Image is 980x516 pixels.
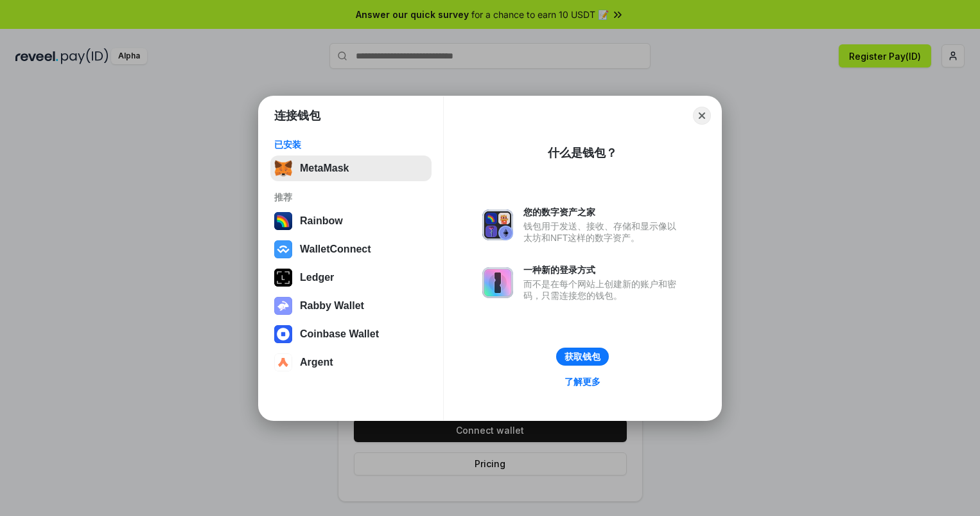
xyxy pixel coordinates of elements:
div: MetaMask [300,163,349,174]
img: svg+xml,%3Csvg%20xmlns%3D%22http%3A%2F%2Fwww.w3.org%2F2000%2Fsvg%22%20fill%3D%22none%22%20viewBox... [482,267,513,298]
div: 您的数字资产之家 [523,206,683,218]
div: 推荐 [274,191,428,203]
div: Rabby Wallet [300,300,364,312]
div: WalletConnect [300,244,371,255]
img: svg+xml,%3Csvg%20width%3D%2228%22%20height%3D%2228%22%20viewBox%3D%220%200%2028%2028%22%20fill%3D... [274,353,292,371]
h1: 连接钱包 [274,108,320,123]
img: svg+xml,%3Csvg%20xmlns%3D%22http%3A%2F%2Fwww.w3.org%2F2000%2Fsvg%22%20fill%3D%22none%22%20viewBox... [274,297,292,315]
div: Argent [300,357,333,368]
img: svg+xml,%3Csvg%20width%3D%2228%22%20height%3D%2228%22%20viewBox%3D%220%200%2028%2028%22%20fill%3D... [274,240,292,258]
div: Rainbow [300,215,343,227]
button: Close [693,107,711,125]
div: 了解更多 [564,376,600,387]
img: svg+xml,%3Csvg%20fill%3D%22none%22%20height%3D%2233%22%20viewBox%3D%220%200%2035%2033%22%20width%... [274,159,292,177]
button: Argent [270,350,432,375]
div: 获取钱包 [564,351,600,362]
div: 已安装 [274,139,428,150]
img: svg+xml,%3Csvg%20xmlns%3D%22http%3A%2F%2Fwww.w3.org%2F2000%2Fsvg%22%20width%3D%2228%22%20height%3... [274,269,292,287]
img: svg+xml,%3Csvg%20xmlns%3D%22http%3A%2F%2Fwww.w3.org%2F2000%2Fsvg%22%20fill%3D%22none%22%20viewBox... [482,209,513,240]
button: Rabby Wallet [270,293,432,319]
div: 一种新的登录方式 [523,264,683,276]
img: svg+xml,%3Csvg%20width%3D%2228%22%20height%3D%2228%22%20viewBox%3D%220%200%2028%2028%22%20fill%3D... [274,325,292,343]
div: 钱包用于发送、接收、存储和显示像以太坊和NFT这样的数字资产。 [523,220,683,244]
div: 什么是钱包？ [548,145,617,161]
div: Ledger [300,272,334,283]
button: MetaMask [270,156,432,181]
div: 而不是在每个网站上创建新的账户和密码，只需连接您的钱包。 [523,278,683,301]
button: 获取钱包 [556,348,609,366]
button: Coinbase Wallet [270,321,432,347]
button: Rainbow [270,208,432,234]
img: svg+xml,%3Csvg%20width%3D%22120%22%20height%3D%22120%22%20viewBox%3D%220%200%20120%20120%22%20fil... [274,212,292,230]
button: WalletConnect [270,236,432,262]
div: Coinbase Wallet [300,328,379,340]
button: Ledger [270,265,432,290]
a: 了解更多 [557,373,608,390]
